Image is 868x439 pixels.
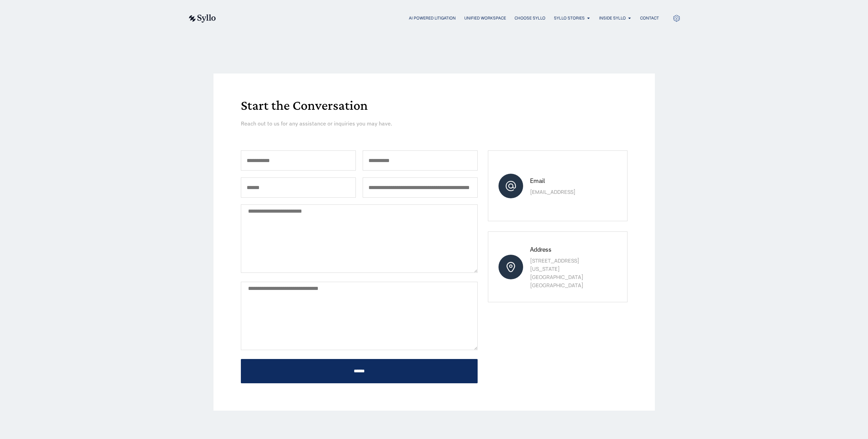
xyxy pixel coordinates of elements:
[409,15,456,21] a: AI Powered Litigation
[530,188,606,196] p: [EMAIL_ADDRESS]
[530,257,606,290] p: [STREET_ADDRESS] [US_STATE][GEOGRAPHIC_DATA] [GEOGRAPHIC_DATA]
[464,15,506,21] a: Unified Workspace
[640,15,659,21] a: Contact
[230,15,659,22] div: Menu Toggle
[599,15,626,21] a: Inside Syllo
[530,245,551,253] span: Address
[515,15,545,21] a: Choose Syllo
[554,15,585,21] a: Syllo Stories
[241,98,627,112] h1: Start the Conversation
[241,119,490,128] p: Reach out to us for any assistance or inquiries you may have.
[230,15,659,22] nav: Menu
[188,14,216,23] img: syllo
[530,177,545,185] span: Email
